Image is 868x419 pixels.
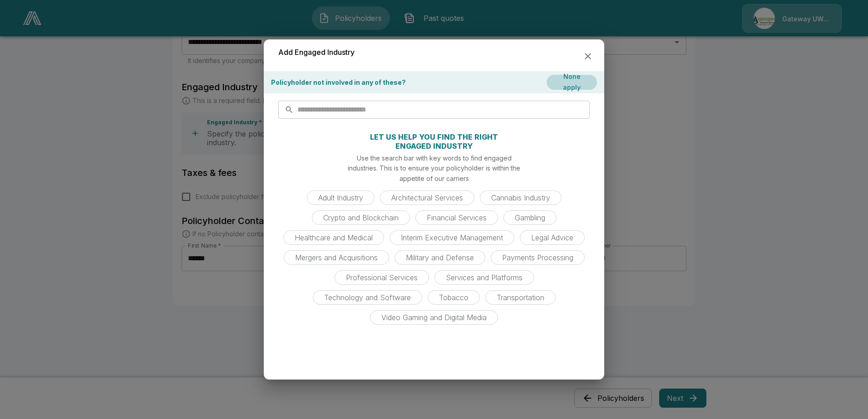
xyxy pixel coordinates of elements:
[400,253,479,262] span: Military and Defense
[376,313,492,322] span: Video Gaming and Digital Media
[313,193,369,202] span: Adult Industry
[340,273,423,282] span: Professional Services
[386,193,469,202] span: Architectural Services
[491,250,585,265] div: Payments Processing
[289,233,378,242] span: Healthcare and Medical
[503,210,557,225] div: Gambling
[335,270,429,285] div: Professional Services
[415,210,498,225] div: Financial Services
[318,213,404,222] span: Crypto and Blockchain
[390,230,514,245] div: Interim Executive Management
[370,310,498,325] div: Video Gaming and Digital Media
[271,78,406,87] p: Policyholder not involved in any of these?
[509,213,551,222] span: Gambling
[348,163,520,173] p: industries. This is to ensure your policyholder is within the
[395,233,508,242] span: Interim Executive Management
[440,273,528,282] span: Services and Platforms
[290,253,383,262] span: Mergers and Acquisitions
[421,213,492,222] span: Financial Services
[434,293,474,302] span: Tobacco
[526,233,579,242] span: Legal Advice
[486,193,556,202] span: Cannabis Industry
[395,250,485,265] div: Military and Defense
[485,290,556,305] div: Transportation
[278,47,355,58] h6: Add Engaged Industry
[491,293,550,302] span: Transportation
[547,75,597,90] button: None apply
[428,290,480,305] div: Tobacco
[357,153,512,163] p: Use the search bar with key words to find engaged
[399,174,469,183] p: appetite of our carriers
[395,142,473,150] p: ENGAGED INDUSTRY
[312,210,410,225] div: Crypto and Blockchain
[370,133,498,141] p: LET US HELP YOU FIND THE RIGHT
[283,230,384,245] div: Healthcare and Medical
[497,253,579,262] span: Payments Processing
[480,190,562,205] div: Cannabis Industry
[434,270,534,285] div: Services and Platforms
[313,290,422,305] div: Technology and Software
[307,190,375,205] div: Adult Industry
[319,293,416,302] span: Technology and Software
[520,230,585,245] div: Legal Advice
[380,190,474,205] div: Architectural Services
[284,250,389,265] div: Mergers and Acquisitions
